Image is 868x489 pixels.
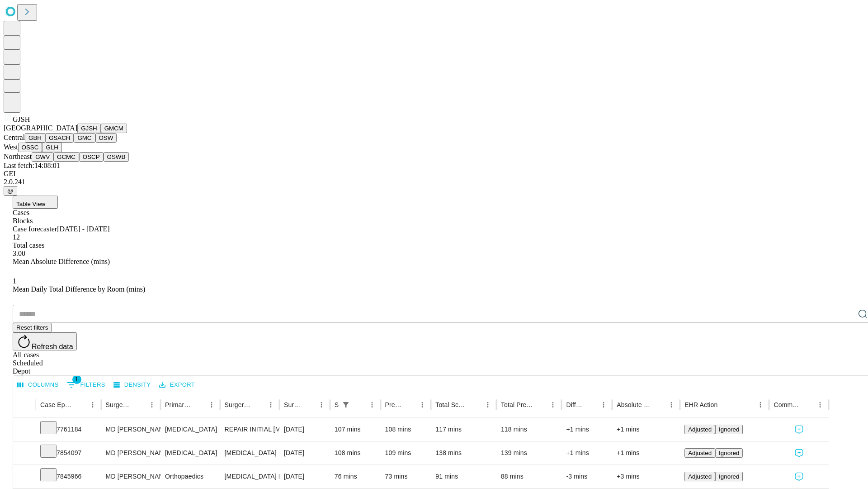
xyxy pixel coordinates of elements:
button: Ignored [715,448,743,458]
div: 108 mins [385,418,427,441]
div: [DATE] [284,441,325,465]
button: Sort [585,398,597,411]
span: Northeast [4,153,32,160]
button: GSACH [45,133,74,143]
div: [MEDICAL_DATA] [165,418,215,441]
div: EHR Action [684,401,717,408]
button: Expand [18,422,31,438]
div: Surgery Date [284,401,302,408]
span: Case forecaster [13,225,57,233]
button: Sort [302,398,315,411]
button: OSSC [18,143,42,152]
span: Ignored [719,450,739,456]
button: Export [157,378,197,392]
span: GJSH [13,115,30,123]
button: Reset filters [13,323,52,332]
div: 7854097 [40,441,97,465]
span: Last fetch: 14:08:01 [4,162,60,169]
div: MD [PERSON_NAME] [PERSON_NAME] [106,465,156,488]
button: GSWB [104,152,129,162]
button: GMC [74,133,95,143]
span: Ignored [719,426,739,433]
div: +1 mins [566,418,608,441]
div: Scheduled In Room Duration [335,401,339,408]
button: GMCM [101,124,127,133]
div: 107 mins [335,418,376,441]
button: Menu [814,398,826,411]
button: Sort [403,398,416,411]
div: 2.0.241 [4,178,864,186]
div: +3 mins [617,465,675,488]
button: Show filters [340,398,352,411]
div: 109 mins [385,441,427,465]
div: Orthopaedics [165,465,215,488]
div: Surgery Name [225,401,251,408]
button: Select columns [15,378,61,392]
span: 1 [72,375,81,384]
div: 139 mins [501,441,557,465]
span: 1 [13,277,16,285]
div: -3 mins [566,465,608,488]
button: Menu [416,398,429,411]
span: Adjusted [688,426,712,433]
div: [MEDICAL_DATA] MEDIAL OR LATERAL MENISCECTOMY [225,465,275,488]
span: Total cases [13,241,44,249]
div: Primary Service [165,401,191,408]
button: Menu [665,398,678,411]
button: Sort [353,398,366,411]
div: REPAIR INITIAL [MEDICAL_DATA] REDUCIBLE AGE [DEMOGRAPHIC_DATA] OR MORE [225,418,275,441]
button: Adjusted [684,448,715,458]
div: 117 mins [435,418,492,441]
div: +1 mins [617,441,675,465]
span: Adjusted [688,450,712,456]
button: Menu [547,398,559,411]
button: Menu [146,398,158,411]
button: Menu [264,398,277,411]
button: Sort [252,398,264,411]
div: 88 mins [501,465,557,488]
div: MD [PERSON_NAME] [106,418,156,441]
button: @ [4,186,17,196]
span: @ [7,187,14,194]
span: Mean Daily Total Difference by Room (mins) [13,285,145,293]
div: MD [PERSON_NAME] [106,441,156,465]
button: Ignored [715,472,743,481]
div: +1 mins [617,418,675,441]
div: [MEDICAL_DATA] [165,441,215,465]
button: Ignored [715,425,743,434]
button: GLH [42,143,61,152]
div: Total Predicted Duration [501,401,533,408]
span: Adjusted [688,473,712,480]
button: Density [111,378,153,392]
div: 91 mins [435,465,492,488]
span: [DATE] - [DATE] [57,225,109,233]
div: 7845966 [40,465,97,488]
button: Expand [18,469,31,485]
div: [MEDICAL_DATA] [225,441,275,465]
button: Sort [469,398,481,411]
div: GEI [4,170,864,178]
button: Sort [74,398,86,411]
button: Menu [205,398,218,411]
button: Menu [315,398,328,411]
span: Ignored [719,473,739,480]
span: [GEOGRAPHIC_DATA] [4,124,77,132]
button: Menu [597,398,610,411]
button: Menu [481,398,494,411]
div: 76 mins [335,465,376,488]
div: [DATE] [284,465,325,488]
button: Sort [133,398,146,411]
button: GWV [32,152,53,162]
button: OSW [95,133,117,143]
button: GBH [25,133,45,143]
span: Refresh data [32,343,73,350]
span: Table View [16,201,45,207]
div: 1 active filter [340,398,352,411]
div: Difference [566,401,584,408]
button: OSCP [79,152,104,162]
div: 7761184 [40,418,97,441]
button: Menu [86,398,99,411]
button: Sort [718,398,731,411]
button: Expand [18,446,31,461]
button: Adjusted [684,425,715,434]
